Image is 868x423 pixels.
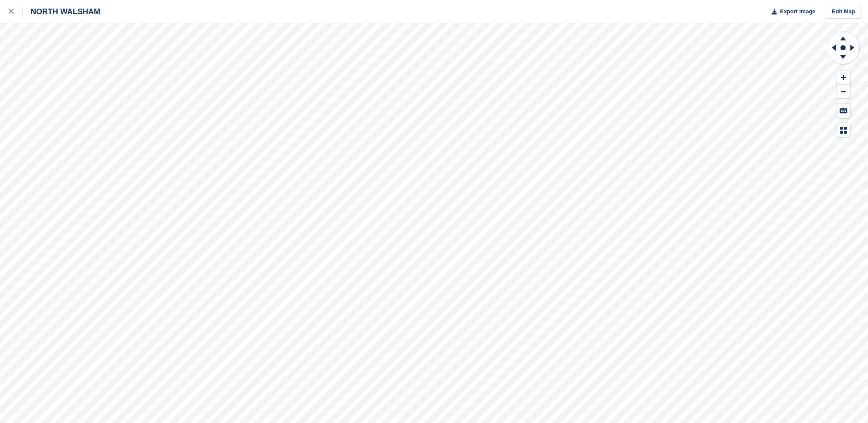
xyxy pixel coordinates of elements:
button: Keyboard Shortcuts [837,104,850,118]
div: NORTH WALSHAM [23,6,100,17]
button: Export Image [766,5,815,19]
button: Zoom In [837,70,850,85]
button: Zoom Out [837,85,850,99]
button: Map Legend [837,123,850,137]
a: Edit Map [826,5,861,19]
span: Export Image [780,7,815,16]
